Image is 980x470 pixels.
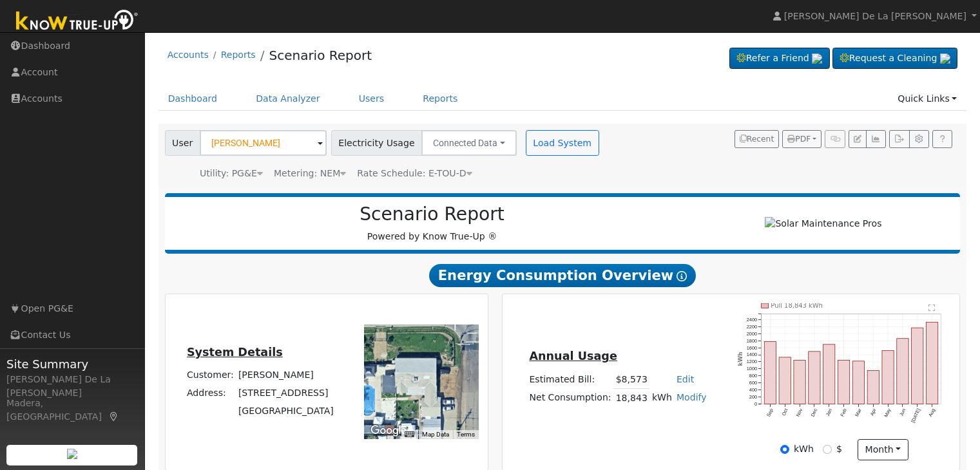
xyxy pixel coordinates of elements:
[888,87,966,111] a: Quick Links
[747,324,757,330] text: 2200
[168,50,209,60] a: Accounts
[6,355,138,373] span: Site Summary
[780,445,789,454] input: kWh
[812,53,822,64] img: retrieve
[738,352,744,366] text: kWh
[677,271,687,281] i: Show Help
[457,431,475,438] a: Terms (opens in new tab)
[810,408,819,418] text: Dec
[932,130,952,148] a: Help Link
[912,328,923,404] rect: onclick=""
[853,361,865,404] rect: onclick=""
[367,422,410,439] img: Google
[421,130,517,156] button: Connected Data
[6,397,138,424] div: Madera, [GEOGRAPHIC_DATA]
[825,408,833,417] text: Jan
[749,373,757,379] text: 800
[429,264,696,287] span: Energy Consumption Overview
[909,130,929,148] button: Settings
[823,344,835,404] rect: onclick=""
[754,401,757,407] text: 0
[236,402,336,420] td: [GEOGRAPHIC_DATA]
[883,408,892,418] text: May
[526,130,599,156] button: Load System
[781,408,789,417] text: Oct
[823,445,832,454] input: $
[236,366,336,384] td: [PERSON_NAME]
[165,130,200,156] span: User
[613,389,649,408] td: 18,843
[6,373,138,400] div: [PERSON_NAME] De La [PERSON_NAME]
[184,366,236,384] td: Customer:
[771,302,823,309] text: Pull 18,843 kWh
[882,351,894,404] rect: onclick=""
[749,380,757,386] text: 600
[849,130,867,148] button: Edit User
[838,360,850,404] rect: onclick=""
[747,317,757,323] text: 2400
[357,168,472,178] span: Alias: HETOUD
[349,87,394,111] a: Users
[236,384,336,402] td: [STREET_ADDRESS]
[764,342,776,404] rect: onclick=""
[747,359,757,364] text: 1200
[529,350,617,362] u: Annual Usage
[940,53,950,64] img: retrieve
[735,130,780,148] button: Recent
[784,11,966,21] span: [PERSON_NAME] De La [PERSON_NAME]
[897,339,908,404] rect: onclick=""
[527,389,613,408] td: Net Consumption:
[221,50,256,60] a: Reports
[765,217,881,230] img: Solar Maintenance Pros
[200,130,327,156] input: Select a User
[159,87,227,111] a: Dashboard
[779,357,791,404] rect: onclick=""
[331,130,422,156] span: Electricity Usage
[187,346,283,359] u: System Details
[747,352,757,357] text: 1400
[866,130,886,148] button: Multi-Series Graph
[809,352,820,404] rect: onclick=""
[765,408,774,418] text: Sep
[794,361,805,404] rect: onclick=""
[747,331,757,337] text: 2000
[927,322,938,404] rect: onclick=""
[677,374,694,384] a: Edit
[928,408,937,418] text: Aug
[413,87,467,111] a: Reports
[274,167,346,180] div: Metering: NEM
[67,449,77,459] img: retrieve
[749,394,757,400] text: 200
[867,371,879,404] rect: onclick=""
[677,392,707,402] a: Modify
[178,203,686,225] h2: Scenario Report
[527,370,613,389] td: Estimated Bill:
[928,304,936,312] text: 
[910,408,922,424] text: [DATE]
[747,345,757,351] text: 1600
[747,366,757,371] text: 1000
[836,442,842,456] label: $
[787,135,811,144] span: PDF
[649,389,674,408] td: kWh
[795,408,804,418] text: Nov
[854,408,863,418] text: Mar
[782,130,821,148] button: PDF
[729,48,830,70] a: Refer a Friend
[184,384,236,402] td: Address:
[858,439,908,461] button: month
[747,338,757,344] text: 1800
[10,7,145,36] img: Know True-Up
[108,411,120,422] a: Map
[840,408,848,417] text: Feb
[898,408,907,417] text: Jun
[200,167,263,180] div: Utility: PG&E
[269,48,372,63] a: Scenario Report
[794,442,814,456] label: kWh
[246,87,330,111] a: Data Analyzer
[171,203,693,243] div: Powered by Know True-Up ®
[749,387,757,393] text: 400
[889,130,909,148] button: Export Interval Data
[405,430,414,439] button: Keyboard shortcuts
[832,48,957,70] a: Request a Cleaning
